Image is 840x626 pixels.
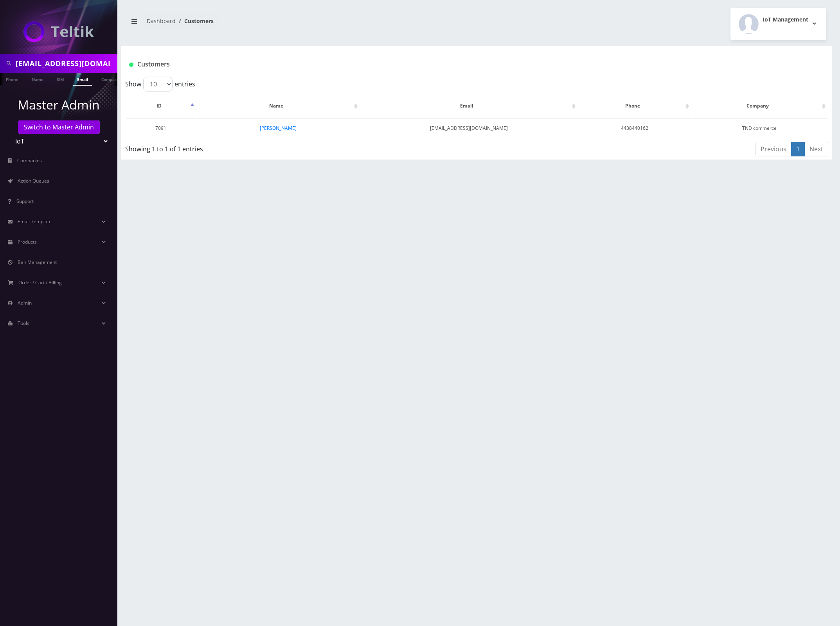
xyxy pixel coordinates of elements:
select: Showentries [143,77,173,91]
h2: IoT Management [763,16,808,23]
th: Email: activate to sort column ascending [360,95,577,117]
th: Name: activate to sort column ascending [197,95,360,117]
span: Companies [17,157,42,164]
a: 1 [791,142,805,156]
th: Company: activate to sort column ascending [692,95,827,117]
span: Order / Cart / Billing [18,279,62,286]
span: Email Template [18,218,52,225]
td: [EMAIL_ADDRESS][DOMAIN_NAME] [360,118,577,138]
span: Action Queues [18,178,49,184]
div: Showing 1 to 1 of 1 entries [125,141,412,154]
td: 4438440162 [578,118,691,138]
span: Tools [18,320,29,326]
img: IoT [23,21,94,42]
button: IoT Management [730,8,826,40]
h1: Customers [129,61,707,68]
span: Products [18,239,37,245]
label: Show entries [125,77,195,91]
a: Company [97,73,124,85]
a: [PERSON_NAME] [260,125,297,131]
a: Phone [2,73,22,85]
nav: breadcrumb [127,13,471,35]
a: Next [804,142,828,156]
a: Previous [755,142,791,156]
a: Name [28,73,47,85]
td: 7091 [126,118,196,138]
span: Admin [18,300,32,306]
td: TND commerce [692,118,827,138]
li: Customers [176,17,214,25]
span: Ban Management [18,259,57,265]
a: SIM [53,73,68,85]
th: Phone: activate to sort column ascending [578,95,691,117]
span: Support [16,198,34,204]
input: Search in Company [16,56,115,71]
th: ID: activate to sort column descending [126,95,196,117]
a: Dashboard [147,17,176,25]
a: Email [73,73,92,86]
a: Switch to Master Admin [18,120,100,134]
